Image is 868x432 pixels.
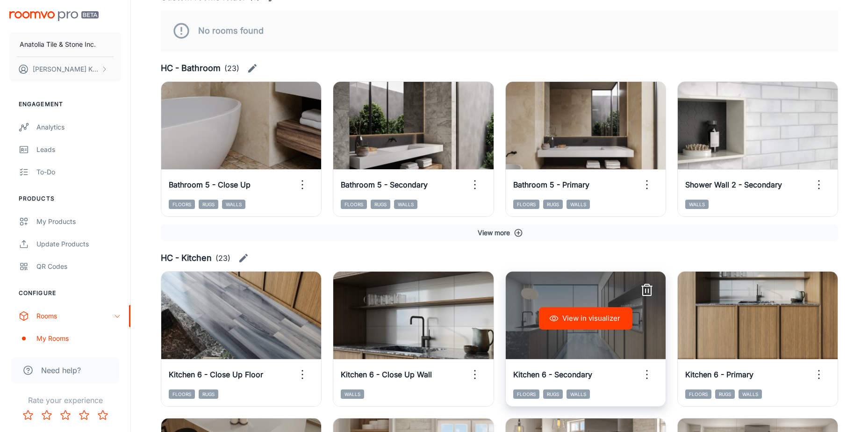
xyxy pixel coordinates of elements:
[7,395,123,406] p: Rate your experience
[543,389,563,399] span: Rugs
[685,200,709,209] span: Walls
[543,200,563,209] span: Rugs
[169,389,195,399] span: Floors
[224,63,239,74] p: (23)
[9,32,121,57] button: Anatolia Tile & Stone Inc.
[36,261,121,272] div: QR Codes
[93,406,112,425] button: Rate 5 star
[41,365,81,376] span: Need help?
[199,389,218,399] span: Rugs
[36,239,121,249] div: Update Products
[539,307,632,330] button: View in visualizer
[36,216,121,227] div: My Products
[513,389,539,399] span: Floors
[341,179,428,190] h6: Bathroom 5 - Secondary
[513,200,539,209] span: Floors
[37,406,56,425] button: Rate 2 star
[567,389,590,399] span: Walls
[567,200,590,209] span: Walls
[341,389,364,399] span: Walls
[161,224,838,241] button: View more
[685,389,711,399] span: Floors
[169,369,263,380] h6: Kitchen 6 - Close Up Floor
[36,167,121,177] div: To-do
[36,122,121,132] div: Analytics
[739,389,762,399] span: Walls
[19,406,37,425] button: Rate 1 star
[169,179,251,190] h6: Bathroom 5 - Close Up
[341,369,432,380] h6: Kitchen 6 - Close Up Wall
[341,200,367,209] span: Floors
[685,369,753,380] h6: Kitchen 6 - Primary
[715,389,735,399] span: Rugs
[36,333,121,344] div: My Rooms
[161,62,221,75] h6: HC - Bathroom
[9,57,121,81] button: [PERSON_NAME] Kundargi
[222,200,245,209] span: Walls
[75,406,93,425] button: Rate 4 star
[198,24,264,37] h6: No rooms found
[215,252,230,264] p: (23)
[513,179,589,190] h6: Bathroom 5 - Primary
[33,64,99,74] p: [PERSON_NAME] Kundargi
[685,179,782,190] h6: Shower Wall 2 - Secondary
[20,39,96,50] p: Anatolia Tile & Stone Inc.
[513,369,592,380] h6: Kitchen 6 - Secondary
[161,252,212,265] h6: HC - Kitchen
[394,200,417,209] span: Walls
[56,406,75,425] button: Rate 3 star
[371,200,390,209] span: Rugs
[199,200,218,209] span: Rugs
[169,200,195,209] span: Floors
[36,311,114,321] div: Rooms
[36,144,121,155] div: Leads
[9,11,99,21] img: Roomvo PRO Beta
